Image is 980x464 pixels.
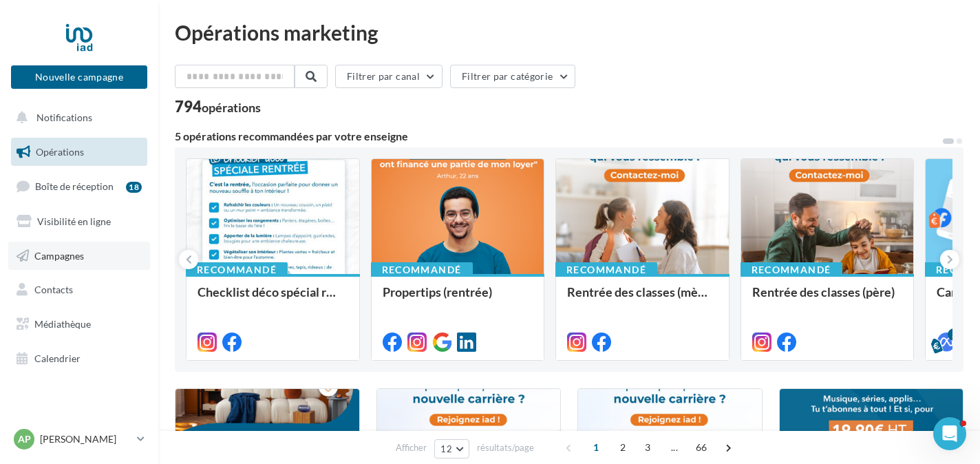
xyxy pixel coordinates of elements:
[477,441,534,454] span: résultats/page
[175,99,261,114] div: 794
[396,441,427,454] span: Afficher
[202,101,261,114] div: opérations
[637,436,659,458] span: 3
[612,436,634,458] span: 2
[40,432,131,446] p: [PERSON_NAME]
[663,436,685,458] span: ...
[8,310,150,339] a: Médiathèque
[8,344,150,373] a: Calendrier
[36,146,84,158] span: Opérations
[11,426,147,452] a: AP [PERSON_NAME]
[126,182,142,193] div: 18
[34,352,81,364] span: Calendrier
[198,285,348,313] div: Checklist déco spécial rentrée
[690,436,713,458] span: 66
[948,328,960,341] div: 5
[371,262,473,277] div: Recommandé
[175,131,941,142] div: 5 opérations recommandées par votre enseigne
[383,285,533,313] div: Propertips (rentrée)
[34,249,84,261] span: Campagnes
[8,207,150,236] a: Visibilité en ligne
[741,262,842,277] div: Recommandé
[34,284,73,295] span: Contacts
[8,242,150,271] a: Campagnes
[8,275,150,304] a: Contacts
[186,262,288,277] div: Recommandé
[933,417,966,450] iframe: Intercom live chat
[567,285,718,313] div: Rentrée des classes (mère)
[8,171,150,201] a: Boîte de réception18
[175,22,963,43] div: Opérations marketing
[37,215,111,227] span: Visibilité en ligne
[35,180,114,192] span: Boîte de réception
[752,285,903,313] div: Rentrée des classes (père)
[450,65,575,88] button: Filtrer par catégorie
[36,112,92,123] span: Notifications
[18,432,31,446] span: AP
[11,65,147,89] button: Nouvelle campagne
[555,262,657,277] div: Recommandé
[585,436,607,458] span: 1
[440,443,452,454] span: 12
[34,318,91,330] span: Médiathèque
[434,439,469,458] button: 12
[8,138,150,167] a: Opérations
[335,65,443,88] button: Filtrer par canal
[8,103,145,132] button: Notifications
